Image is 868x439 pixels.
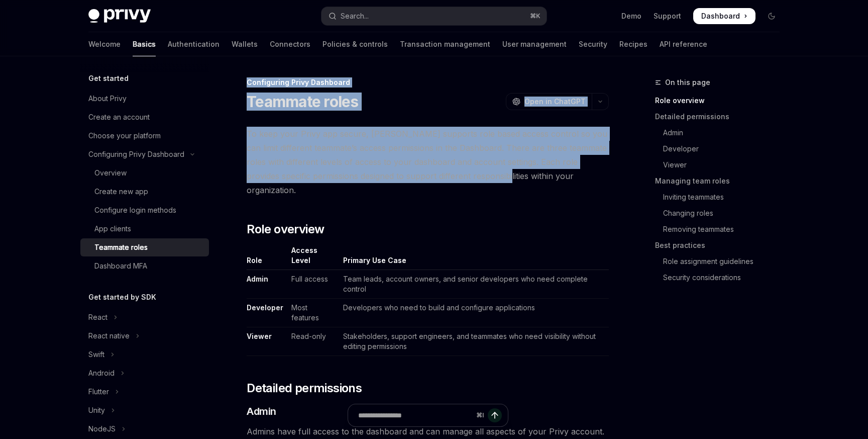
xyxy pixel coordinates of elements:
[80,308,209,326] button: Toggle React section
[619,32,647,56] a: Recipes
[524,97,586,107] span: Open in ChatGPT
[530,12,540,20] span: ⌘ K
[339,299,609,327] td: Developers who need to build and configure applications
[502,32,567,56] a: User management
[88,348,104,361] div: Swift
[693,8,755,24] a: Dashboard
[80,327,209,345] button: Toggle React native section
[80,164,209,182] a: Overview
[358,404,472,426] input: Ask a question...
[247,380,362,396] span: Detailed permissions
[88,72,129,84] h5: Get started
[88,148,184,160] div: Configuring Privy Dashboard
[764,8,780,24] button: Toggle dark mode
[88,9,151,23] img: dark logo
[287,270,339,299] td: Full access
[80,364,209,382] button: Toggle Android section
[655,253,788,270] a: Role assignment guidelines
[655,237,788,253] a: Best practices
[88,404,105,416] div: Unity
[94,241,148,253] div: Teammate roles
[655,157,788,173] a: Viewer
[655,189,788,205] a: Inviting teammates
[80,238,209,256] a: Teammate roles
[80,127,209,145] a: Choose your platform
[247,332,272,340] strong: Viewer
[247,93,359,111] h1: Teammate roles
[88,291,156,303] h5: Get started by SDK
[88,32,121,56] a: Welcome
[88,93,127,105] div: About Privy
[287,245,339,270] th: Access Level
[701,11,740,21] span: Dashboard
[133,32,156,56] a: Basics
[80,420,209,438] button: Toggle NodeJS section
[80,257,209,275] a: Dashboard MFA
[621,11,641,21] a: Demo
[287,299,339,327] td: Most features
[80,345,209,364] button: Toggle Swift section
[247,245,287,270] th: Role
[655,205,788,221] a: Changing roles
[88,111,150,123] div: Create an account
[80,383,209,401] button: Toggle Flutter section
[88,311,107,323] div: React
[270,32,310,56] a: Connectors
[655,221,788,237] a: Removing teammates
[80,220,209,238] a: App clients
[94,260,147,272] div: Dashboard MFA
[655,93,788,109] a: Role overview
[339,270,609,299] td: Team leads, account owners, and senior developers who need complete control
[80,183,209,201] a: Create new app
[80,108,209,126] a: Create an account
[488,408,502,422] button: Send message
[80,201,209,219] a: Configure login methods
[665,76,710,89] span: On this page
[341,10,369,22] div: Search...
[88,130,161,142] div: Choose your platform
[655,109,788,125] a: Detailed permissions
[655,141,788,157] a: Developer
[88,367,115,379] div: Android
[247,221,324,237] span: Role overview
[400,32,490,56] a: Transaction management
[660,32,707,56] a: API reference
[247,303,283,312] strong: Developer
[654,11,681,21] a: Support
[506,93,592,110] button: Open in ChatGPT
[94,186,148,198] div: Create new app
[247,275,268,283] strong: Admin
[80,401,209,419] button: Toggle Unity section
[339,245,609,270] th: Primary Use Case
[655,173,788,189] a: Managing team roles
[88,423,116,435] div: NodeJS
[579,32,607,56] a: Security
[94,167,127,179] div: Overview
[247,127,609,197] span: To keep your Privy app secure, [PERSON_NAME] supports role based access control so you can limit ...
[94,204,176,216] div: Configure login methods
[88,386,109,398] div: Flutter
[655,270,788,286] a: Security considerations
[322,32,388,56] a: Policies & controls
[88,330,130,342] div: React native
[287,327,339,356] td: Read-only
[232,32,258,56] a: Wallets
[94,223,131,235] div: App clients
[80,90,209,108] a: About Privy
[247,77,609,87] div: Configuring Privy Dashboard
[321,7,547,25] button: Open search
[80,145,209,163] button: Toggle Configuring Privy Dashboard section
[655,125,788,141] a: Admin
[339,327,609,356] td: Stakeholders, support engineers, and teammates who need visibility without editing permissions
[168,32,220,56] a: Authentication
